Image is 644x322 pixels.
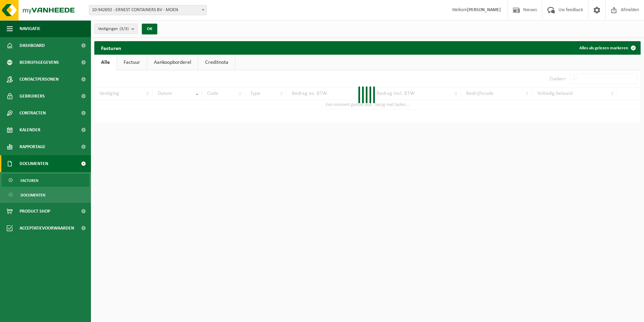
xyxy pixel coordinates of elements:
button: Alles als gelezen markeren [574,41,640,55]
span: Bedrijfsgegevens [20,54,59,71]
button: Vestigingen(3/3) [94,24,138,34]
button: OK [142,24,157,34]
span: Contracten [20,105,46,122]
span: Product Shop [20,203,50,220]
span: Documenten [20,155,48,172]
a: Factuur [117,55,147,70]
h2: Facturen [94,41,128,54]
span: 10-942692 - ERNEST CONTAINERS BV - MOEN [89,5,207,15]
span: Navigatie [20,20,40,37]
span: Contactpersonen [20,71,59,88]
a: Aankoopborderel [147,55,198,70]
span: Gebruikers [20,88,45,105]
span: Kalender [20,122,40,138]
a: Documenten [2,188,89,201]
span: Dashboard [20,37,45,54]
a: Facturen [2,174,89,187]
span: Acceptatievoorwaarden [20,220,74,237]
span: Documenten [21,189,45,202]
span: Facturen [21,174,38,187]
strong: [PERSON_NAME] [467,7,501,12]
a: Alle [94,55,117,70]
span: Vestigingen [98,24,129,34]
a: Creditnota [198,55,235,70]
span: Rapportage [20,138,45,155]
span: 10-942692 - ERNEST CONTAINERS BV - MOEN [89,5,206,15]
count: (3/3) [120,27,129,31]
